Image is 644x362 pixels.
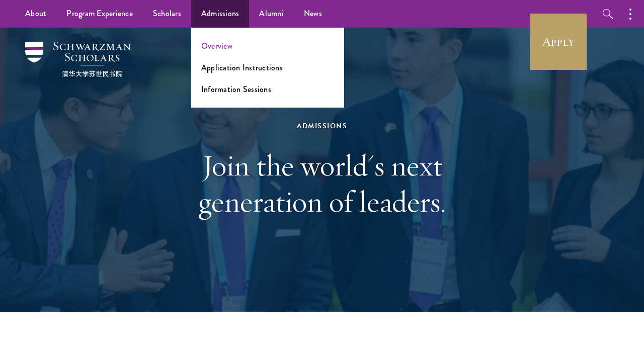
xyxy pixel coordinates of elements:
a: Information Sessions [201,83,271,95]
a: Application Instructions [201,62,283,73]
a: Overview [201,40,232,52]
h1: Join the world's next generation of leaders. [148,147,496,220]
img: Schwarzman Scholars [25,42,131,77]
a: Apply [530,14,587,70]
div: Admissions [148,120,496,132]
